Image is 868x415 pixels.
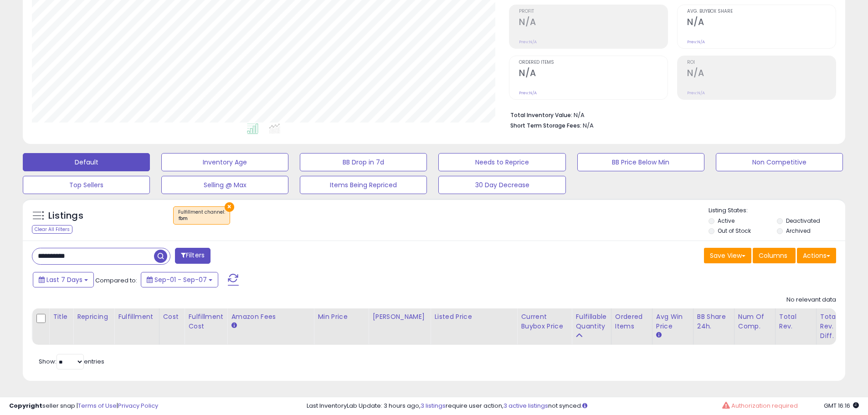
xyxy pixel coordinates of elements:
span: Columns [759,251,787,260]
span: Last 7 Days [46,275,82,284]
span: ROI [687,60,836,65]
span: Show: entries [39,357,104,366]
button: Non Competitive [716,153,843,171]
div: Listed Price [434,312,513,322]
button: Sep-01 - Sep-07 [141,272,218,287]
b: Short Term Storage Fees: [510,122,581,129]
a: Privacy Policy [118,401,158,410]
button: Items Being Repriced [300,176,427,194]
h2: N/A [687,68,836,80]
div: Total Rev. Diff. [820,312,837,341]
div: Avg Win Price [656,312,689,331]
div: Cost [163,312,181,322]
span: Sep-01 - Sep-07 [154,275,207,284]
span: Profit [519,9,668,14]
b: Total Inventory Value: [510,111,572,119]
div: fbm [178,215,225,222]
button: Default [23,153,150,171]
small: Prev: N/A [687,39,705,45]
span: Authorization required [731,401,798,410]
small: Prev: N/A [687,90,705,96]
button: Needs to Reprice [438,153,565,171]
div: Clear All Filters [32,225,72,234]
div: Title [53,312,69,322]
h2: N/A [687,17,836,29]
div: Last InventoryLab Update: 3 hours ago, require user action, not synced. [307,402,859,410]
strong: Copyright [9,401,42,410]
button: Inventory Age [161,153,288,171]
div: Min Price [318,312,365,322]
button: Filters [175,248,211,264]
div: No relevant data [786,296,836,304]
div: Fulfillment Cost [188,312,223,331]
button: Actions [797,248,836,263]
div: seller snap | | [9,402,158,410]
label: Out of Stock [718,227,751,235]
button: Columns [753,248,796,263]
span: Fulfillment channel : [178,209,225,222]
div: Repricing [77,312,110,322]
button: Top Sellers [23,176,150,194]
small: Avg Win Price. [656,331,662,339]
span: Avg. Buybox Share [687,9,836,14]
a: Terms of Use [78,401,117,410]
label: Active [718,217,734,225]
button: BB Price Below Min [577,153,704,171]
small: Prev: N/A [519,39,537,45]
h2: N/A [519,68,668,80]
button: Last 7 Days [33,272,94,287]
span: 2025-09-15 16:16 GMT [824,401,859,410]
a: 3 active listings [503,401,548,410]
label: Deactivated [786,217,820,225]
button: Selling @ Max [161,176,288,194]
div: Num of Comp. [738,312,771,331]
button: × [225,202,234,212]
button: BB Drop in 7d [300,153,427,171]
a: 3 listings [421,401,446,410]
div: Fulfillable Quantity [575,312,607,331]
span: Ordered Items [519,60,668,65]
button: 30 Day Decrease [438,176,565,194]
li: N/A [510,109,829,120]
div: Fulfillment [118,312,155,322]
p: Listing States: [709,206,845,215]
div: Amazon Fees [231,312,310,322]
div: Current Buybox Price [521,312,568,331]
div: Ordered Items [615,312,648,331]
h2: N/A [519,17,668,29]
span: Compared to: [95,276,137,285]
div: [PERSON_NAME] [372,312,426,322]
span: N/A [583,121,594,130]
h5: Listings [48,210,83,222]
small: Amazon Fees. [231,322,236,330]
button: Save View [704,248,751,263]
small: Prev: N/A [519,90,537,96]
div: Total Rev. [779,312,812,331]
label: Archived [786,227,811,235]
div: BB Share 24h. [697,312,730,331]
